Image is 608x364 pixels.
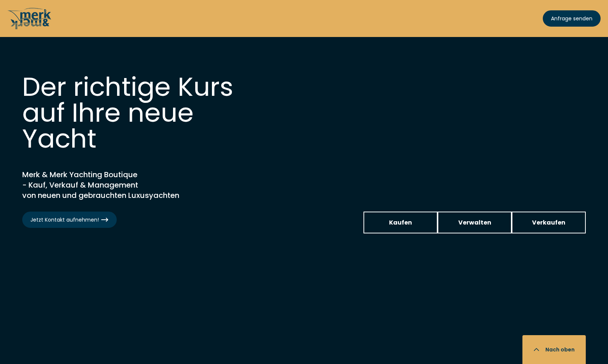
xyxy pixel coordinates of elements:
button: Nach oben [522,335,586,364]
h2: Merk & Merk Yachting Boutique - Kauf, Verkauf & Management von neuen und gebrauchten Luxusyachten [22,169,207,200]
a: Verwalten [438,212,512,233]
span: Anfrage senden [551,15,592,23]
span: Verkaufen [532,218,565,227]
a: Anfrage senden [543,10,601,27]
span: Kaufen [389,218,412,227]
a: Verkaufen [512,212,586,233]
a: Kaufen [363,212,438,233]
h1: Der richtige Kurs auf Ihre neue Yacht [22,74,245,152]
a: Jetzt Kontakt aufnehmen! [22,212,117,228]
span: Jetzt Kontakt aufnehmen! [30,216,109,224]
span: Verwalten [458,218,491,227]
